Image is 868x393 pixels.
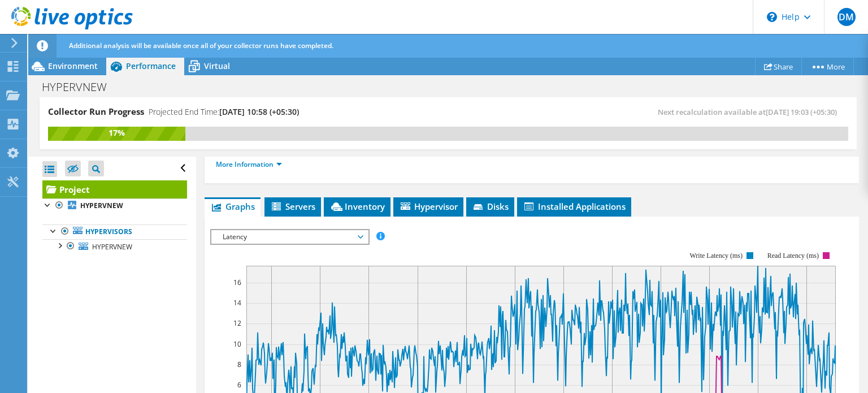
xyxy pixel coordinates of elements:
span: Additional analysis will be available once all of your collector runs have completed. [69,41,333,50]
h4: Projected End Time: [149,106,299,118]
span: Servers [270,201,315,212]
text: Read Latency (ms) [767,252,819,260]
svg: \n [767,12,777,22]
span: Environment [48,61,98,71]
span: [DATE] 10:58 (+05:30) [219,106,299,117]
a: Project [42,180,187,198]
b: HYPERVNEW [80,201,123,210]
text: 12 [233,318,241,328]
text: 14 [233,298,241,308]
span: DM [837,8,856,26]
span: [DATE] 19:03 (+05:30) [766,107,837,117]
span: Performance [126,61,176,71]
text: 10 [233,339,241,349]
span: Latency [217,230,362,244]
text: Write Latency (ms) [690,252,743,260]
span: Next recalculation available at [658,107,843,117]
span: Inventory [329,201,385,212]
a: HYPERVNEW [42,239,187,254]
text: 16 [233,278,241,287]
span: Virtual [204,61,230,71]
a: More [801,58,854,75]
span: Graphs [210,201,255,212]
span: Disks [472,201,509,212]
a: Share [755,58,802,75]
text: 8 [237,360,241,369]
text: 6 [237,380,241,390]
span: Installed Applications [523,201,626,212]
span: Hypervisor [399,201,458,212]
a: HYPERVNEW [42,198,187,213]
span: HYPERVNEW [92,242,132,252]
a: More Information [216,159,282,169]
a: Hypervisors [42,224,187,239]
h1: HYPERVNEW [37,81,124,93]
div: 17% [48,127,185,139]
